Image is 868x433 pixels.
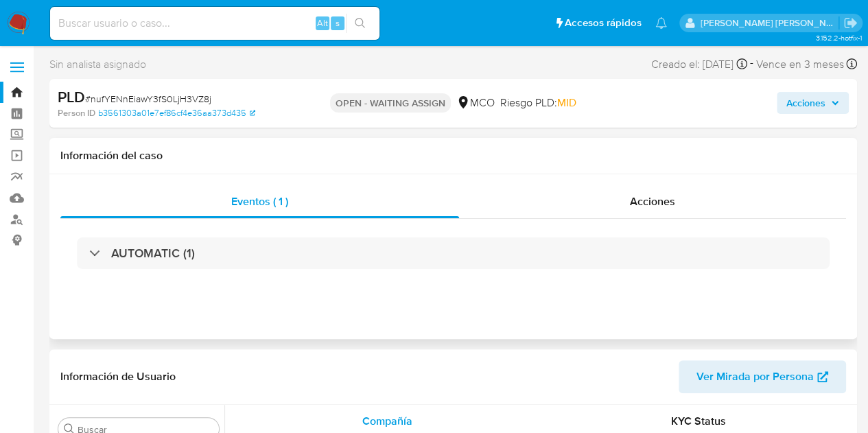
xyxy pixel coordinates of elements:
[630,194,675,209] span: Acciones
[671,413,726,429] span: KYC Status
[362,413,412,429] span: Compañía
[750,55,753,73] span: -
[60,370,176,384] h1: Información de Usuario
[346,14,374,33] button: search-icon
[58,107,95,119] b: Person ID
[843,16,858,30] a: Salir
[696,360,814,393] span: Ver Mirada por Persona
[50,14,379,32] input: Buscar usuario o caso...
[557,95,576,110] span: MID
[317,16,328,30] span: Alt
[336,16,340,30] span: s
[60,149,846,163] h1: Información del caso
[111,246,195,261] h3: AUTOMATIC (1)
[651,55,747,73] div: Creado el: [DATE]
[49,57,146,72] span: Sin analista asignado
[655,17,667,29] a: Notificaciones
[786,92,825,114] span: Acciones
[330,93,451,113] p: OPEN - WAITING ASSIGN
[85,92,211,106] span: # nufYENnEiawY3fS0LjH3VZ8j
[565,16,642,30] span: Accesos rápidos
[500,95,576,110] span: Riesgo PLD:
[456,95,495,110] div: MCO
[679,360,846,393] button: Ver Mirada por Persona
[756,57,844,72] span: Vence en 3 meses
[77,237,830,269] div: AUTOMATIC (1)
[58,86,85,108] b: PLD
[777,92,849,114] button: Acciones
[701,16,839,30] p: leonardo.alvarezortiz@mercadolibre.com.co
[231,194,288,209] span: Eventos ( 1 )
[98,107,255,119] a: b3561303a01e7ef86cf4e36aa373d435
